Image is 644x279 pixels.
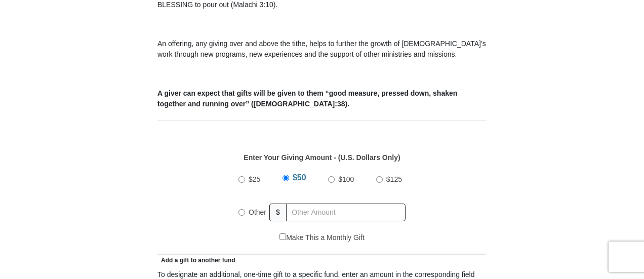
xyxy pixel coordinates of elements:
label: Make This a Monthly Gift [279,232,365,243]
span: $50 [293,173,306,182]
span: $100 [338,175,354,183]
span: $25 [249,175,260,183]
span: Add a gift to another fund [157,257,235,264]
span: $ [269,204,287,221]
p: An offering, any giving over and above the tithe, helps to further the growth of [DEMOGRAPHIC_DAT... [157,38,487,60]
strong: Enter Your Giving Amount - (U.S. Dollars Only) [244,153,400,162]
b: A giver can expect that gifts will be given to them “good measure, pressed down, shaken together ... [157,89,457,108]
span: $125 [386,175,402,183]
input: Make This a Monthly Gift [279,233,286,240]
input: Other Amount [286,204,406,221]
span: Other [249,208,266,216]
